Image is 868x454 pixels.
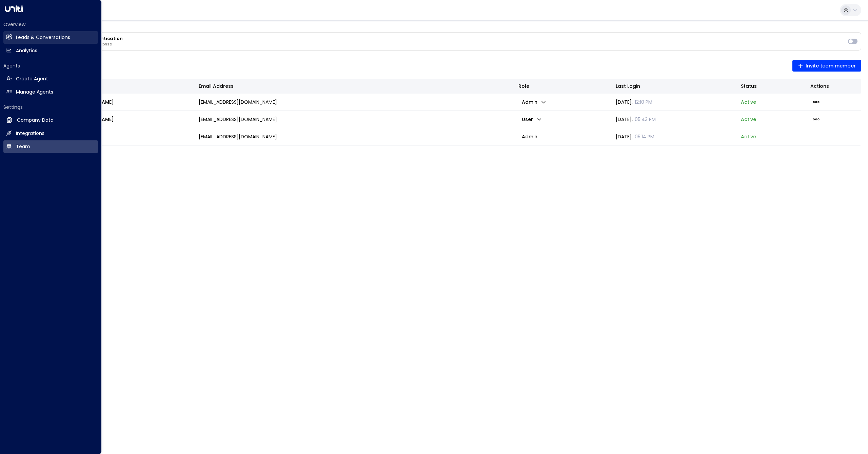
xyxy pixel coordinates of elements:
p: admin [518,131,541,142]
a: Team [3,140,98,153]
div: Last Login [616,82,640,90]
div: Last Login [616,82,731,90]
p: active [741,133,756,140]
span: 05:43 PM [635,116,656,123]
div: Email Address [199,82,234,90]
h2: Agents [3,62,98,69]
h2: Analytics [16,47,37,54]
span: 12:10 PM [635,99,652,105]
p: [EMAIL_ADDRESS][DOMAIN_NAME] [199,99,277,105]
span: [DATE] , [616,99,652,105]
a: Manage Agents [3,86,98,98]
p: [EMAIL_ADDRESS][DOMAIN_NAME] [199,116,277,123]
h2: Settings [3,104,98,111]
span: Invite team member [798,62,856,70]
div: Status [741,82,801,90]
h2: Overview [3,21,98,28]
p: active [741,116,756,123]
h2: Integrations [16,130,44,137]
button: admin [518,97,550,107]
a: Analytics [3,44,98,57]
div: Email Address [199,82,509,90]
h2: Team [16,143,30,150]
button: user [518,115,545,124]
a: Integrations [3,127,98,140]
p: Require MFA for all users in your enterprise [31,42,845,47]
h2: Create Agent [16,75,48,82]
div: Role [518,82,606,90]
h2: Company Data [17,117,54,124]
a: Company Data [3,114,98,126]
h3: Enterprise Multi-Factor Authentication [31,36,845,41]
div: Name [32,82,189,90]
h2: Leads & Conversations [16,34,70,41]
h2: Manage Agents [16,88,53,96]
p: [EMAIL_ADDRESS][DOMAIN_NAME] [199,133,277,140]
div: Actions [810,82,856,90]
a: Create Agent [3,73,98,85]
button: Invite team member [792,60,862,72]
span: [DATE] , [616,116,656,123]
a: Leads & Conversations [3,31,98,44]
span: 05:14 PM [635,133,654,140]
span: [DATE] , [616,133,654,140]
p: active [741,99,756,105]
